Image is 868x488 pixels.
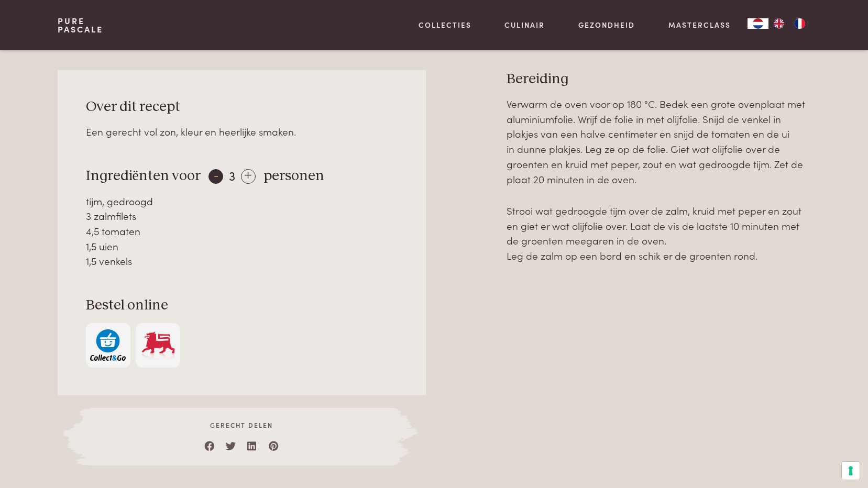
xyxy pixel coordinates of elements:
h3: Bereiding [507,70,810,88]
a: NL [748,18,768,29]
p: Verwarm de oven voor op 180 °C. Bedek een grote ovenplaat met aluminiumfolie. Wrijf de folie in m... [507,96,810,186]
span: Gerecht delen [90,420,393,430]
span: Ingrediënten voor [86,169,201,183]
img: c308188babc36a3a401bcb5cb7e020f4d5ab42f7cacd8327e500463a43eeb86c.svg [90,329,126,361]
div: 4,5 tomaten [86,224,398,239]
a: FR [789,18,810,29]
h3: Bestel online [86,296,398,315]
div: + [241,169,256,184]
h3: Over dit recept [86,98,398,116]
a: Collecties [419,19,471,30]
div: Language [748,18,768,29]
a: Gezondheid [578,19,635,30]
a: Masterclass [668,19,731,30]
p: Strooi wat gedroogde tijm over de zalm, kruid met peper en zout en giet er wat olijfolie over. La... [507,203,810,263]
img: Delhaize [140,329,176,361]
div: 1,5 venkels [86,253,398,269]
div: Een gerecht vol zon, kleur en heerlijke smaken. [86,124,398,139]
div: tijm, gedroogd [86,194,398,209]
div: 1,5 uien [86,239,398,254]
span: 3 [229,167,235,184]
span: personen [263,169,324,183]
a: Culinair [504,19,545,30]
button: Uw voorkeuren voor toestemming voor trackingtechnologieën [842,462,860,480]
div: - [208,169,223,184]
ul: Language list [768,18,810,29]
div: 3 zalmfilets [86,208,398,224]
aside: Language selected: Nederlands [748,18,810,29]
a: PurePascale [58,17,103,34]
a: EN [768,18,789,29]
